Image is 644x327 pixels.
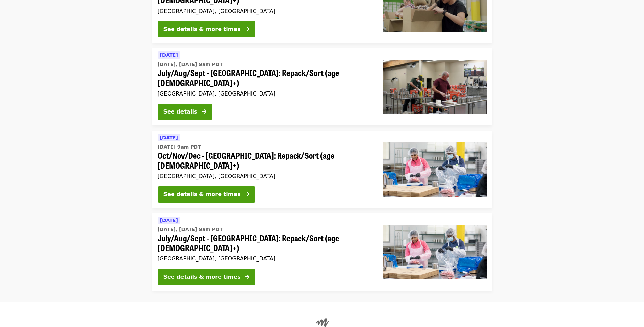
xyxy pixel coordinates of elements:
[158,173,372,179] div: [GEOGRAPHIC_DATA], [GEOGRAPHIC_DATA]
[163,108,197,116] div: See details
[158,255,372,262] div: [GEOGRAPHIC_DATA], [GEOGRAPHIC_DATA]
[158,104,212,120] button: See details
[383,142,487,196] img: Oct/Nov/Dec - Beaverton: Repack/Sort (age 10+) organized by Oregon Food Bank
[383,225,487,279] img: July/Aug/Sept - Beaverton: Repack/Sort (age 10+) organized by Oregon Food Bank
[158,226,223,233] time: [DATE], [DATE] 9am PDT
[158,90,372,97] div: [GEOGRAPHIC_DATA], [GEOGRAPHIC_DATA]
[152,48,492,125] a: See details for "July/Aug/Sept - Portland: Repack/Sort (age 16+)"
[158,61,223,68] time: [DATE], [DATE] 9am PDT
[245,191,249,197] i: arrow-right icon
[163,190,241,199] div: See details & more times
[163,273,241,281] div: See details & more times
[158,8,372,14] div: [GEOGRAPHIC_DATA], [GEOGRAPHIC_DATA]
[158,233,372,253] span: July/Aug/Sept - [GEOGRAPHIC_DATA]: Repack/Sort (age [DEMOGRAPHIC_DATA]+)
[160,135,178,140] span: [DATE]
[383,60,487,114] img: July/Aug/Sept - Portland: Repack/Sort (age 16+) organized by Oregon Food Bank
[160,52,178,58] span: [DATE]
[158,68,372,88] span: July/Aug/Sept - [GEOGRAPHIC_DATA]: Repack/Sort (age [DEMOGRAPHIC_DATA]+)
[245,26,249,32] i: arrow-right icon
[202,108,206,115] i: arrow-right icon
[158,151,372,170] span: Oct/Nov/Dec - [GEOGRAPHIC_DATA]: Repack/Sort (age [DEMOGRAPHIC_DATA]+)
[158,21,255,37] button: See details & more times
[160,218,178,223] span: [DATE]
[158,143,201,151] time: [DATE] 9am PDT
[163,25,241,33] div: See details & more times
[152,131,492,208] a: See details for "Oct/Nov/Dec - Beaverton: Repack/Sort (age 10+)"
[158,269,255,285] button: See details & more times
[245,274,249,280] i: arrow-right icon
[158,186,255,203] button: See details & more times
[152,213,492,291] a: See details for "July/Aug/Sept - Beaverton: Repack/Sort (age 10+)"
